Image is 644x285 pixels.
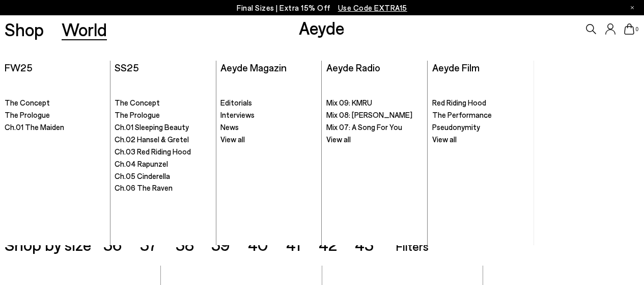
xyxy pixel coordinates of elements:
span: The Concept [115,98,160,107]
span: Ch.04 Rapunzel [115,159,168,168]
span: Ch.01 The Maiden [5,122,64,132]
span: Mix 07: A Song For You [326,122,402,132]
a: Mix 07: A Song For You [326,122,423,133]
span: Shop by size [5,236,91,252]
span: Mix 09: KMRU [326,98,372,107]
a: FW25 [5,61,33,73]
h3: Magazin [607,227,635,235]
span: Pseudonymity [432,122,480,132]
span: Ch.02 Hansel & Gretel [115,135,189,144]
a: Mix 08: [PERSON_NAME] [326,110,423,120]
span: Ch.01 Sleeping Beauty [115,122,189,132]
span: The Prologue [115,110,160,119]
span: Ch.03 Red Riding Hood [115,147,191,156]
span: Ch.06 The Raven [115,183,173,192]
span: Filters [396,239,429,253]
a: The Concept [115,98,211,108]
a: Red Riding Hood [432,98,529,108]
p: Final Sizes | Extra 15% Off [237,2,407,14]
span: The Prologue [5,110,50,119]
a: View all [326,135,423,145]
a: Ch.06 The Raven [115,183,211,193]
span: Ch.05 Cinderella [115,171,170,180]
a: View all [432,135,529,145]
span: View all [326,135,351,144]
a: Ch.04 Rapunzel [115,159,211,169]
span: Editorials [220,98,252,107]
a: Interviews [220,110,317,120]
a: World [62,20,107,38]
a: Ch.01 Sleeping Beauty [115,122,211,133]
a: The Prologue [5,110,105,120]
a: Aeyde Magazin [534,61,639,241]
span: Red Riding Hood [432,98,486,107]
a: View all [220,135,317,145]
span: The Concept [5,98,50,107]
a: Ch.01 The Maiden [5,122,105,133]
a: Aeyde Film [432,61,480,73]
a: Aeyde [299,17,345,38]
a: Ch.02 Hansel & Gretel [115,135,211,145]
a: The Concept [5,98,105,108]
span: 0 [634,27,639,32]
span: Interviews [220,110,255,119]
span: The Performance [432,110,492,119]
a: Mix 09: KMRU [326,98,423,108]
a: The Prologue [115,110,211,120]
img: X-exploration-v2_1_900x.png [534,61,639,241]
span: View all [432,135,457,144]
span: Navigate to /collections/ss25-final-sizes [338,3,407,12]
a: Shop [5,20,44,38]
a: Ch.03 Red Riding Hood [115,147,211,157]
a: SS25 [115,61,139,73]
span: View all [220,135,245,144]
h3: Aeyde [539,227,559,235]
a: Ch.05 Cinderella [115,171,211,182]
a: 0 [624,23,634,35]
span: News [220,122,239,132]
a: Aeyde Magazin [220,61,287,73]
a: Aeyde Radio [326,61,380,73]
a: Editorials [220,98,317,108]
span: Mix 08: [PERSON_NAME] [326,110,412,119]
a: The Performance [432,110,529,120]
a: Pseudonymity [432,122,529,133]
a: News [220,122,317,133]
